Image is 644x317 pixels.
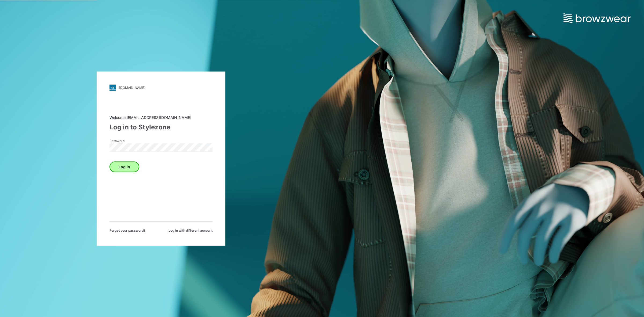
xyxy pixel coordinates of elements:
[109,84,213,91] a: [DOMAIN_NAME]
[109,138,147,143] label: Password
[109,114,213,120] div: Welcome [EMAIL_ADDRESS][DOMAIN_NAME]
[169,228,213,233] span: Log in with different account
[109,84,116,91] img: svg+xml;base64,PHN2ZyB3aWR0aD0iMjgiIGhlaWdodD0iMjgiIHZpZXdCb3g9IjAgMCAyOCAyOCIgZmlsbD0ibm9uZSIgeG...
[109,228,145,233] span: Forget your password?
[109,161,139,172] button: Log in
[109,122,213,132] div: Log in to Stylezone
[119,86,145,90] div: [DOMAIN_NAME]
[563,13,631,23] img: browzwear-logo.73288ffb.svg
